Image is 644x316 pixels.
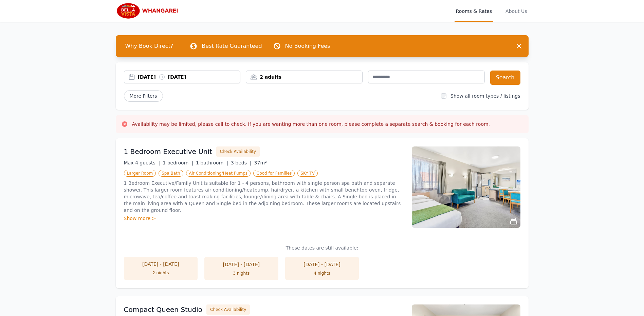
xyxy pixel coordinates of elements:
button: Check Availability [206,304,250,315]
span: Spa Bath [159,170,183,177]
p: 1 Bedroom Executive/Family Unit is suitable for 1 - 4 persons, bathroom with single person spa ba... [124,180,404,214]
span: SKY TV [297,170,318,177]
span: Good for Families [253,170,295,177]
div: 2 adults [246,74,362,80]
p: These dates are still available: [124,244,520,251]
span: More Filters [124,90,163,102]
span: Air Conditioning/Heat Pumps [186,170,251,177]
div: [DATE] - [DATE] [131,261,191,268]
h3: 1 Bedroom Executive Unit [124,147,212,156]
div: 2 nights [131,270,191,276]
span: Max 4 guests | [124,160,160,165]
p: No Booking Fees [285,42,330,50]
span: 37m² [254,160,267,165]
div: [DATE] - [DATE] [211,261,272,268]
h3: Availability may be limited, please call to check. If you are wanting more than one room, please ... [132,121,490,127]
button: Check Availability [216,146,260,157]
h3: Compact Queen Studio [124,305,203,314]
span: Larger Room [124,170,156,177]
div: 3 nights [211,271,272,276]
span: Why Book Direct? [120,39,179,53]
div: Show more > [124,215,404,222]
div: 4 nights [292,271,352,276]
p: Best Rate Guaranteed [202,42,262,50]
span: 1 bathroom | [196,160,228,165]
img: Bella Vista Whangarei [116,3,181,19]
span: 1 bedroom | [163,160,193,165]
button: Search [490,71,520,85]
div: [DATE] - [DATE] [292,261,352,268]
span: 3 beds | [231,160,252,165]
div: [DATE] [DATE] [138,74,240,80]
label: Show all room types / listings [450,93,520,99]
